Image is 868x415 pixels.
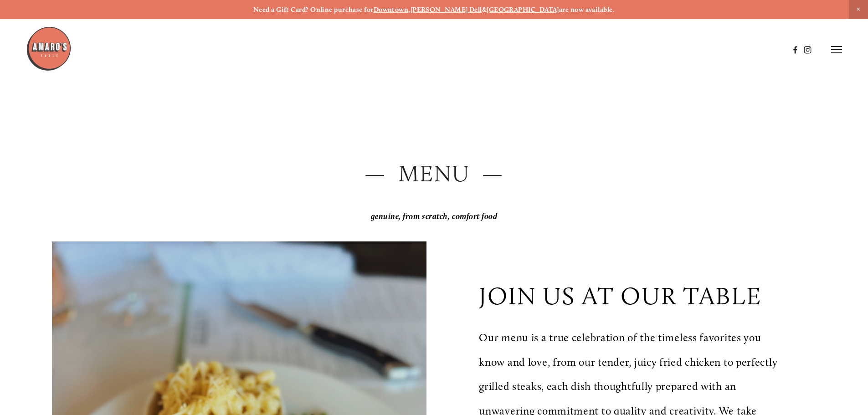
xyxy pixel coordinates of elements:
a: [PERSON_NAME] Dell [411,5,482,14]
p: join us at our table [479,281,762,311]
em: genuine, from scratch, comfort food [371,211,498,221]
strong: are now available. [559,5,615,14]
strong: , [408,5,410,14]
img: Amaro's Table [26,26,72,72]
h2: — Menu — [52,158,816,190]
strong: Need a Gift Card? Online purchase for [253,5,374,14]
a: Downtown [374,5,409,14]
strong: & [482,5,487,14]
a: [GEOGRAPHIC_DATA] [487,5,559,14]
